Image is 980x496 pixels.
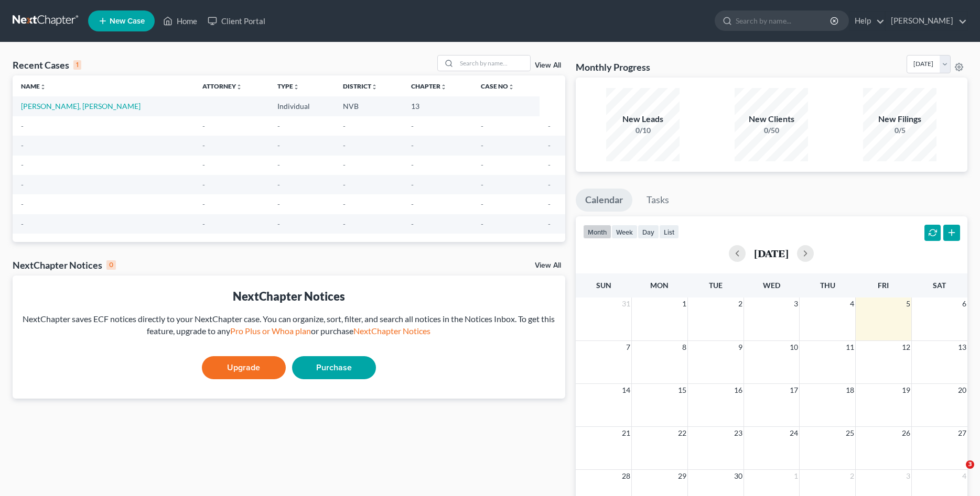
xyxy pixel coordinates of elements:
[638,225,659,239] button: day
[849,12,885,30] a: Help
[411,160,414,169] span: -
[13,259,116,271] div: NextChapter Notices
[901,427,911,439] span: 26
[650,281,669,290] span: Mon
[905,470,911,482] span: 3
[863,113,936,125] div: New Filings
[411,219,414,228] span: -
[40,84,46,90] i: unfold_more
[457,56,530,71] input: Search by name...
[481,160,483,169] span: -
[845,384,855,396] span: 18
[548,141,551,150] span: -
[789,427,799,439] span: 24
[202,82,242,90] a: Attorneyunfold_more
[621,297,631,310] span: 31
[793,470,799,482] span: 1
[343,82,378,90] a: Districtunfold_more
[202,219,205,228] span: -
[576,189,632,212] a: Calendar
[73,60,81,70] div: 1
[681,341,687,354] span: 8
[961,297,967,310] span: 6
[292,356,376,379] a: Purchase
[21,141,24,150] span: -
[202,356,286,379] a: Upgrade
[735,113,808,125] div: New Clients
[343,200,346,208] span: -
[13,59,81,71] div: Recent Cases
[335,96,403,116] td: NVB
[677,427,687,439] span: 22
[637,189,679,212] a: Tasks
[202,200,205,208] span: -
[21,219,24,228] span: -
[411,180,414,189] span: -
[901,384,911,396] span: 19
[957,384,967,396] span: 20
[754,248,789,259] h2: [DATE]
[21,288,557,304] div: NextChapter Notices
[548,180,551,189] span: -
[277,82,299,90] a: Typeunfold_more
[481,141,483,150] span: -
[21,82,46,90] a: Nameunfold_more
[944,460,970,486] iframe: Intercom live chat
[709,281,723,290] span: Tue
[576,61,650,73] h3: Monthly Progress
[596,281,611,290] span: Sun
[933,281,946,290] span: Sat
[110,17,145,25] span: New Case
[411,200,414,208] span: -
[535,262,561,269] a: View All
[277,122,280,130] span: -
[202,180,205,189] span: -
[659,225,679,239] button: list
[202,160,205,169] span: -
[481,82,514,90] a: Case Nounfold_more
[411,82,447,90] a: Chapterunfold_more
[21,313,557,337] div: NextChapter saves ECF notices directly to your NextChapter case. You can organize, sort, filter, ...
[789,384,799,396] span: 17
[277,219,280,228] span: -
[21,180,24,189] span: -
[481,219,483,228] span: -
[343,180,346,189] span: -
[583,225,611,239] button: month
[677,384,687,396] span: 15
[535,62,561,69] a: View All
[733,470,744,482] span: 30
[548,219,551,228] span: -
[202,12,271,30] a: Client Portal
[849,297,855,310] span: 4
[606,125,680,136] div: 0/10
[343,219,346,228] span: -
[845,341,855,354] span: 11
[621,470,631,482] span: 28
[277,141,280,150] span: -
[845,427,855,439] span: 25
[737,341,744,354] span: 9
[548,160,551,169] span: -
[677,470,687,482] span: 29
[548,200,551,208] span: -
[343,160,346,169] span: -
[481,122,483,130] span: -
[21,160,24,169] span: -
[277,180,280,189] span: -
[21,102,141,111] a: [PERSON_NAME], [PERSON_NAME]
[737,297,744,310] span: 2
[789,341,799,354] span: 10
[277,160,280,169] span: -
[411,122,414,130] span: -
[21,122,24,130] span: -
[353,326,430,336] a: NextChapter Notices
[548,122,551,130] span: -
[202,122,205,130] span: -
[293,84,299,90] i: unfold_more
[277,200,280,208] span: -
[158,12,202,30] a: Home
[621,427,631,439] span: 21
[957,427,967,439] span: 27
[411,141,414,150] span: -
